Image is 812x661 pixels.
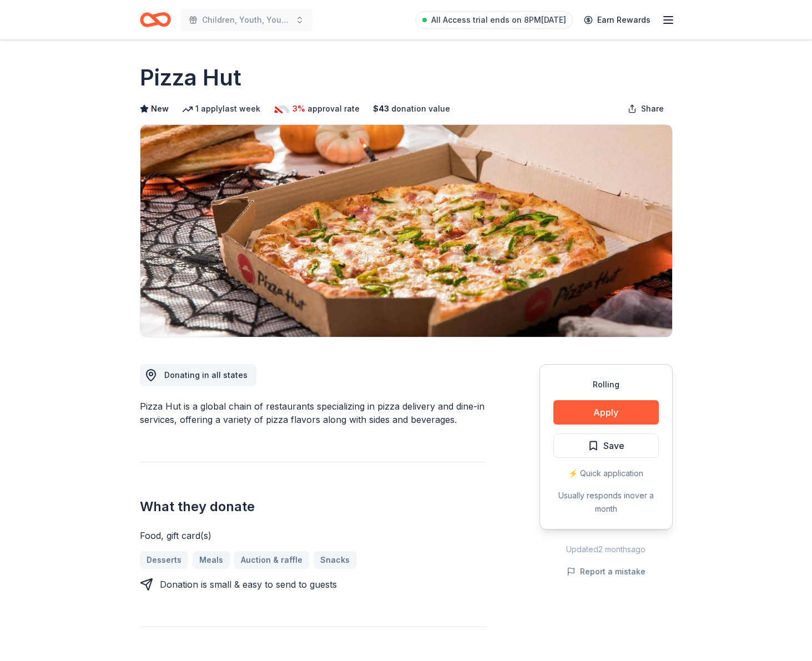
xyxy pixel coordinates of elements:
h1: Pizza Hut [140,62,241,93]
span: Save [603,438,624,453]
span: approval rate [307,102,360,115]
span: All Access trial ends on 8PM[DATE] [431,13,566,27]
span: Children, Youth, Young Adults [202,13,291,27]
div: Food, gift card(s) [140,529,486,542]
div: Updated 2 months ago [539,543,673,556]
button: Apply [553,400,659,425]
span: 3% [292,102,305,115]
div: ⚡️ Quick application [553,467,659,480]
a: All Access trial ends on 8PM[DATE] [416,11,573,29]
button: Children, Youth, Young Adults [180,9,313,31]
button: Save [553,433,659,458]
a: Home [140,7,171,33]
div: Usually responds in over a month [553,489,659,516]
div: Pizza Hut is a global chain of restaurants specializing in pizza delivery and dine-in services, o... [140,400,486,426]
a: Earn Rewards [577,10,657,30]
span: Donating in all states [164,370,248,380]
span: donation value [391,102,450,115]
button: Report a mistake [567,565,645,578]
div: 1 apply last week [182,102,260,115]
h2: What they donate [140,498,486,516]
a: Snacks [314,551,356,569]
div: Rolling [553,378,659,391]
span: Share [641,102,664,115]
div: Donation is small & easy to send to guests [160,578,337,591]
span: New [151,102,169,115]
span: $ 43 [373,102,389,115]
button: Share [619,98,673,120]
a: Desserts [140,551,188,569]
img: Image for Pizza Hut [140,125,672,337]
a: Auction & raffle [234,551,309,569]
a: Meals [193,551,230,569]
